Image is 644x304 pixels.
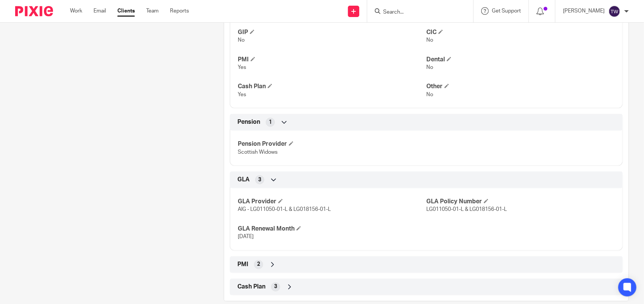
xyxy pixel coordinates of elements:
span: No [426,92,433,97]
span: Scottish Widows [238,150,278,155]
h4: Dental [426,56,615,64]
span: 2 [257,260,260,268]
span: No [426,65,433,70]
input: Search [382,9,451,16]
h4: Pension Provider [238,140,426,148]
h4: Cash Plan [238,83,426,90]
span: Get Support [492,8,521,14]
a: Team [146,7,159,15]
h4: PMI [238,56,426,64]
span: LG011050-01-L & LG018156-01-L [426,207,507,212]
span: 3 [258,176,261,184]
h4: GLA Renewal Month [238,225,426,233]
span: 3 [274,283,277,290]
span: AIG - LG011050-01-L & LG018156-01-L [238,207,331,212]
a: Email [94,7,106,15]
span: [DATE] [238,234,254,239]
h4: CIC [426,28,615,36]
img: Pixie [15,6,53,16]
span: No [426,37,433,43]
span: Pension [237,118,260,126]
span: Yes [238,92,246,97]
a: Work [70,7,82,15]
p: [PERSON_NAME] [563,7,605,15]
a: Reports [170,7,189,15]
span: Cash Plan [237,283,265,291]
a: Clients [117,7,135,15]
span: GLA [237,176,249,184]
h4: GLA Policy Number [426,198,615,206]
span: 1 [269,118,272,126]
span: No [238,37,245,43]
img: svg%3E [608,5,621,17]
h4: GLA Provider [238,198,426,206]
h4: GIP [238,28,426,36]
span: PMI [237,260,248,268]
h4: Other [426,83,615,90]
span: Yes [238,65,246,70]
